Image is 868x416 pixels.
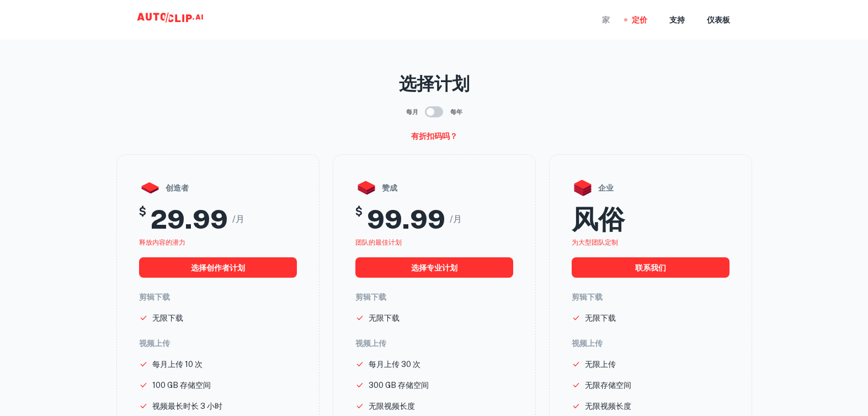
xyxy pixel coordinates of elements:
[139,239,185,246] font: 释放内容的潜力
[139,205,146,218] font: $
[585,381,631,390] font: 无限存储空间
[355,205,363,218] font: $
[369,381,429,390] font: 300 GB 存储空间
[572,293,603,301] font: 剪辑下载
[139,293,170,301] font: 剪辑下载
[632,16,647,25] font: 定价
[450,109,462,115] font: 每年
[585,402,631,410] font: 无限视频长度
[152,402,222,410] font: 视频最长时长 3 小时
[572,203,625,235] font: 风俗
[152,360,203,369] font: 每月上传 10 次
[369,360,420,369] font: 每月上传 30 次
[635,263,666,272] font: 联系我们
[355,293,386,301] font: 剪辑下载
[598,183,614,192] font: 企业
[139,257,297,278] button: 选择创作者计划
[585,360,616,369] font: 无限上传
[411,132,457,141] font: 有折扣码吗？
[572,239,618,246] font: 为大型团队定制
[191,263,245,272] font: 选择创作者计划
[585,314,616,322] font: 无限下载
[367,203,445,235] font: 99.99
[407,127,462,145] button: 有折扣码吗？
[572,257,729,278] button: 联系我们
[355,257,513,278] button: 选择专业计划
[707,16,730,25] font: 仪表板
[369,402,415,410] font: 无限视频长度
[450,214,462,224] font: /月
[411,263,457,272] font: 选择专业计划
[572,339,603,348] font: 视频上传
[369,314,400,322] font: 无限下载
[355,239,402,246] font: 团队的最佳计划
[406,109,418,115] font: 每月
[382,183,397,192] font: 赞成
[232,214,244,224] font: /月
[152,381,211,390] font: 100 GB 存储空间
[399,73,470,94] font: 选择计划
[355,339,386,348] font: 视频上传
[602,16,610,25] font: 家
[669,16,685,25] font: 支持
[151,203,228,235] font: 29.99
[152,314,183,322] font: 无限下载
[139,339,170,348] font: 视频上传
[166,183,189,192] font: 创造者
